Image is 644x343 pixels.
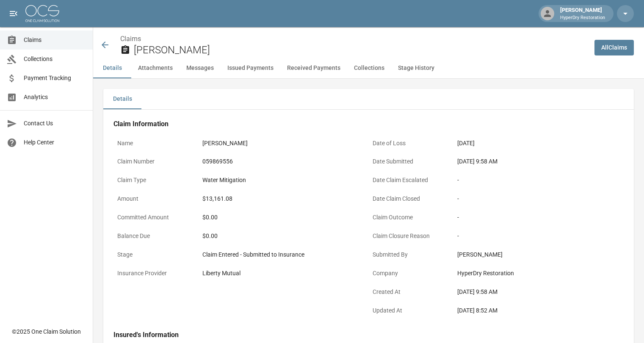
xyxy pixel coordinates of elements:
button: open drawer [5,5,22,22]
p: HyperDry Restoration [560,14,605,22]
div: [PERSON_NAME] [457,250,620,259]
div: [DATE] [457,139,620,148]
div: $0.00 [202,213,365,222]
span: Analytics [24,93,86,102]
div: [PERSON_NAME] [557,6,608,21]
div: details tabs [103,89,634,109]
p: Name [113,135,199,152]
p: Balance Due [113,228,199,244]
button: Issued Payments [221,58,280,78]
span: Claims [24,36,86,44]
div: $0.00 [202,232,365,241]
div: - [457,176,620,185]
p: Date of Loss [369,135,454,152]
button: Received Payments [280,58,347,78]
button: Collections [347,58,391,78]
div: [DATE] 9:58 AM [457,157,620,166]
h4: Insured's Information [113,331,624,339]
p: Date Submitted [369,153,454,170]
button: Attachments [131,58,180,78]
h4: Claim Information [113,120,624,128]
p: Claim Number [113,153,199,170]
a: Claims [120,35,141,43]
p: Claim Closure Reason [369,228,454,244]
span: Collections [24,55,86,64]
img: ocs-logo-white-transparent.png [25,5,59,22]
p: Date Claim Escalated [369,172,454,188]
p: Submitted By [369,246,454,263]
button: Details [103,89,141,109]
div: Liberty Mutual [202,269,365,278]
p: Amount [113,191,199,207]
span: Contact Us [24,119,86,128]
p: Claim Type [113,172,199,188]
div: 059869556 [202,157,365,166]
a: AllClaims [594,40,634,55]
div: [PERSON_NAME] [202,139,365,148]
div: Claim Entered - Submitted to Insurance [202,250,365,259]
p: Claim Outcome [369,209,454,226]
div: HyperDry Restoration [457,269,620,278]
button: Details [93,58,131,78]
nav: breadcrumb [120,34,588,44]
button: Stage History [391,58,441,78]
div: anchor tabs [93,58,644,78]
span: Payment Tracking [24,74,86,83]
p: Committed Amount [113,209,199,226]
div: Water Mitigation [202,176,365,185]
div: © 2025 One Claim Solution [12,327,81,336]
div: [DATE] 9:58 AM [457,288,620,296]
button: Messages [180,58,221,78]
p: Updated At [369,302,454,319]
div: - [457,232,620,241]
div: [DATE] 8:52 AM [457,306,620,315]
p: Created At [369,284,454,300]
p: Insurance Provider [113,265,199,282]
div: $13,161.08 [202,194,365,203]
p: Stage [113,246,199,263]
div: - [457,213,620,222]
p: Date Claim Closed [369,191,454,207]
h2: [PERSON_NAME] [134,44,588,56]
p: Company [369,265,454,282]
span: Help Center [24,138,86,147]
div: - [457,194,620,203]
